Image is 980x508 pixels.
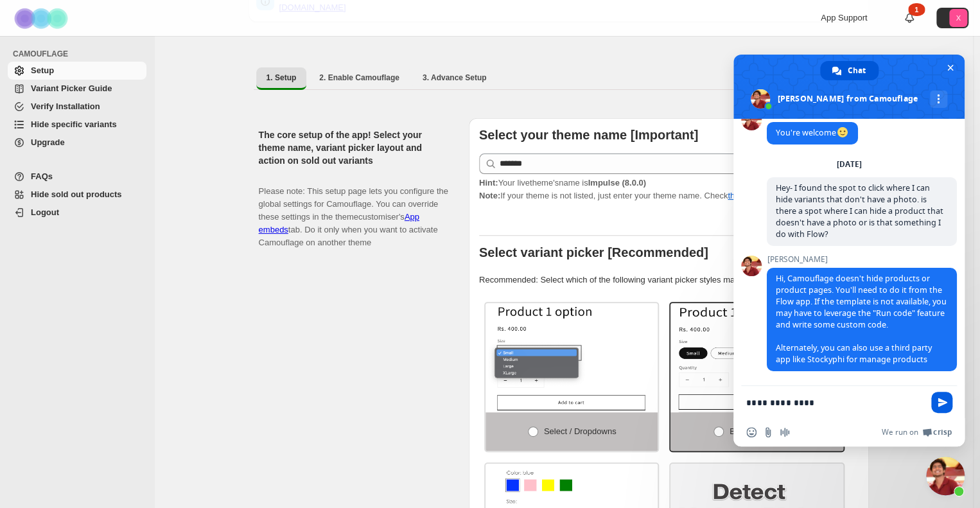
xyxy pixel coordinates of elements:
[267,73,297,83] span: 1. Setup
[821,13,867,22] span: App Support
[933,427,952,437] span: Crisp
[837,161,862,168] div: [DATE]
[31,83,112,93] span: Variant Picker Guide
[8,168,146,186] a: FAQs
[31,137,65,147] span: Upgrade
[882,427,918,437] span: We run on
[949,9,967,27] span: Avatar with initials X
[31,101,100,111] span: Verify Installation
[486,303,658,412] img: Select / Dropdowns
[544,426,617,436] span: Select / Dropdowns
[10,1,74,36] img: Camouflage
[479,178,498,188] strong: Hint:
[588,178,645,188] strong: Impulse (8.0.0)
[8,62,146,80] a: Setup
[8,98,146,116] a: Verify Installation
[670,303,843,412] img: Buttons / Swatches
[13,49,148,59] span: CAMOUFLAGE
[903,12,916,24] a: 1
[956,14,961,22] text: X
[780,427,790,437] span: Audio message
[479,274,859,286] p: Recommended: Select which of the following variant picker styles match your theme.
[776,182,943,240] span: Hey- I found the spot to click where I can hide variants that don't have a photo. is there a spot...
[746,397,923,408] textarea: Compose your message...
[848,61,866,80] span: Chat
[479,177,859,202] p: If your theme is not listed, just enter your theme name. Check to find your theme name.
[31,66,54,75] span: Setup
[8,116,146,134] a: Hide specific variants
[930,91,947,108] div: More channels
[908,3,925,16] div: 1
[479,178,646,188] span: Your live theme's name is
[259,128,448,167] h2: The core setup of the app! Select your theme name, variant picker layout and action on sold out v...
[479,128,698,142] b: Select your theme name [Important]
[319,73,399,83] span: 2. Enable Camouflage
[936,8,968,28] button: Avatar with initials X
[926,457,965,495] div: Close chat
[882,427,952,437] a: We run onCrisp
[746,427,757,437] span: Insert an emoji
[8,204,146,222] a: Logout
[931,392,952,413] span: Send
[31,189,122,199] span: Hide sold out products
[730,426,801,436] span: Buttons / Swatches
[776,127,849,138] span: You're welcome
[8,186,146,204] a: Hide sold out products
[8,80,146,98] a: Variant Picker Guide
[763,427,773,437] span: Send a file
[820,61,879,80] div: Chat
[479,245,708,259] b: Select variant picker [Recommended]
[776,273,947,365] span: Hi, Camouflage doesn't hide products or product pages. You'll need to do it from the Flow app. If...
[423,73,487,83] span: 3. Advance Setup
[767,255,957,264] span: [PERSON_NAME]
[31,207,59,217] span: Logout
[31,171,53,181] span: FAQs
[943,61,957,74] span: Close chat
[31,119,117,129] span: Hide specific variants
[8,134,146,152] a: Upgrade
[259,172,448,249] p: Please note: This setup page lets you configure the global settings for Camouflage. You can overr...
[479,191,500,200] strong: Note:
[728,191,760,200] a: this FAQ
